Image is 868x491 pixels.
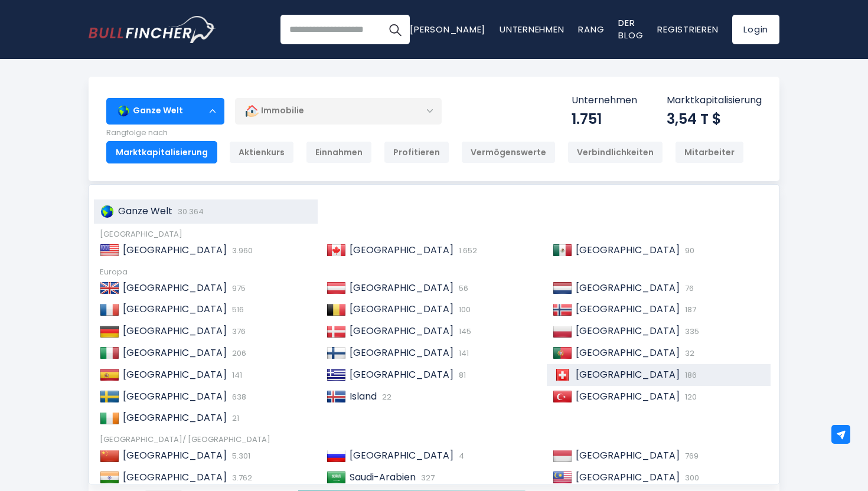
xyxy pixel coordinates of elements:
[232,348,246,359] font: 206
[685,245,694,256] font: 90
[576,302,680,316] font: [GEOGRAPHIC_DATA]
[123,243,227,257] font: [GEOGRAPHIC_DATA]
[685,304,696,315] font: 187
[685,283,694,294] font: 76
[232,413,239,424] font: 21
[89,16,216,43] img: Bullfincher-Logo
[350,243,453,257] font: [GEOGRAPHIC_DATA]
[685,472,699,483] font: 300
[350,449,453,462] font: [GEOGRAPHIC_DATA]
[350,389,377,403] font: Island
[743,23,768,35] font: Login
[685,326,699,337] font: 335
[100,434,270,445] font: [GEOGRAPHIC_DATA]/ [GEOGRAPHIC_DATA]
[123,411,227,424] font: [GEOGRAPHIC_DATA]
[123,449,227,462] font: [GEOGRAPHIC_DATA]
[100,266,128,277] font: Europa
[232,450,250,461] font: 5.301
[459,283,468,294] font: 56
[116,146,208,158] font: Marktkapitalisierung
[685,369,697,381] font: 186
[382,391,391,402] font: 22
[459,348,469,359] font: 141
[576,281,680,294] font: [GEOGRAPHIC_DATA]
[393,146,440,158] font: Profitieren
[685,348,694,359] font: 32
[576,449,680,462] font: [GEOGRAPHIC_DATA]
[350,346,453,359] font: [GEOGRAPHIC_DATA]
[667,93,762,107] font: Marktkapitalisierung
[380,15,410,44] button: Suchen
[232,283,246,294] font: 975
[123,324,227,338] font: [GEOGRAPHIC_DATA]
[350,302,453,316] font: [GEOGRAPHIC_DATA]
[410,23,485,35] a: [PERSON_NAME]
[576,346,680,359] font: [GEOGRAPHIC_DATA]
[657,23,718,35] a: Registrieren
[667,109,722,129] font: 3,54 T $
[232,391,246,402] font: 638
[572,93,637,107] font: Unternehmen
[123,302,227,316] font: [GEOGRAPHIC_DATA]
[578,23,604,35] a: Rang
[685,391,697,402] font: 120
[459,369,466,381] font: 81
[123,389,227,403] font: [GEOGRAPHIC_DATA]
[576,368,680,381] font: [GEOGRAPHIC_DATA]
[123,281,227,294] font: [GEOGRAPHIC_DATA]
[89,16,216,43] a: Zur Homepage
[232,245,253,256] font: 3.960
[100,228,182,240] font: [GEOGRAPHIC_DATA]
[459,245,477,256] font: 1.652
[350,368,453,381] font: [GEOGRAPHIC_DATA]
[459,326,471,337] font: 145
[685,450,699,461] font: 769
[350,470,416,484] font: Saudi-Arabien
[576,243,680,257] font: [GEOGRAPHIC_DATA]
[684,146,735,158] font: Mitarbeiter
[576,324,680,338] font: [GEOGRAPHIC_DATA]
[261,104,304,116] font: Immobilie
[576,470,680,484] font: [GEOGRAPHIC_DATA]
[500,23,564,35] a: Unternehmen
[106,127,168,138] font: Rangfolge nach
[239,146,285,158] font: Aktienkurs
[421,472,435,483] font: 327
[350,324,453,338] font: [GEOGRAPHIC_DATA]
[572,109,602,129] font: 1.751
[133,104,183,116] font: Ganze Welt
[576,389,680,403] font: [GEOGRAPHIC_DATA]
[232,304,244,315] font: 516
[459,304,471,315] font: 100
[232,326,246,337] font: 376
[232,472,252,483] font: 3.762
[350,281,453,294] font: [GEOGRAPHIC_DATA]
[178,206,204,217] font: 30.364
[315,146,363,158] font: Einnahmen
[618,17,643,41] a: Der Blog
[232,369,242,381] font: 141
[118,204,172,218] font: Ganze Welt
[123,470,227,484] font: [GEOGRAPHIC_DATA]
[123,368,227,381] font: [GEOGRAPHIC_DATA]
[123,346,227,359] font: [GEOGRAPHIC_DATA]
[459,450,464,461] font: 4
[471,146,546,158] font: Vermögenswerte
[732,15,779,44] a: Login
[577,146,654,158] font: Verbindlichkeiten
